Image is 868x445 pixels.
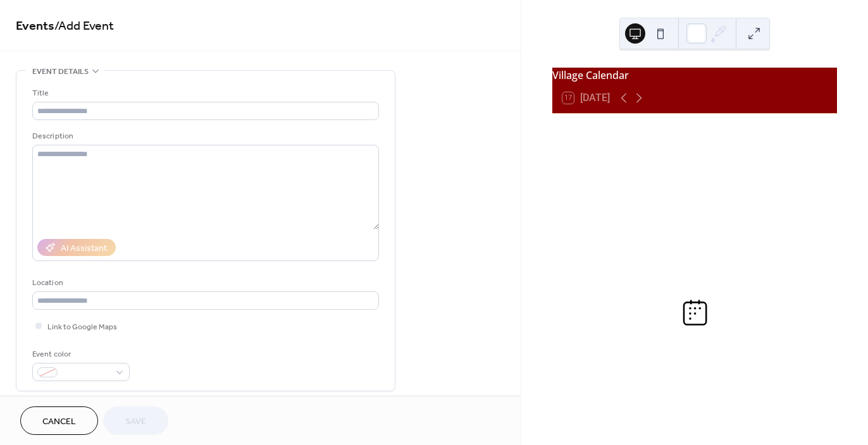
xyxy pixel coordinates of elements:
div: Village Calendar [552,68,837,83]
div: Location [32,276,376,290]
div: Event color [32,348,127,361]
span: Link to Google Maps [47,320,117,334]
a: Events [16,14,54,39]
button: Cancel [20,406,98,435]
div: Title [32,87,376,100]
span: / Add Event [54,14,114,39]
span: Cancel [42,415,76,429]
span: Event details [32,65,89,78]
div: Description [32,130,376,143]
